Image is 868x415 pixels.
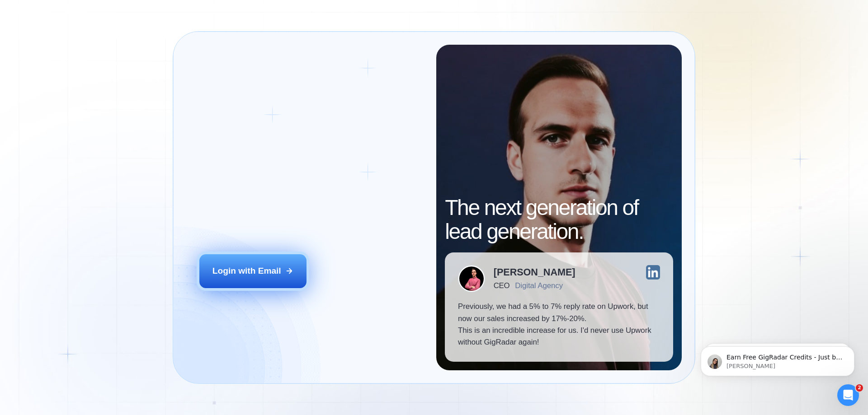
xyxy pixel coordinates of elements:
[687,327,868,391] iframe: Intercom notifications повідомлення
[494,267,576,277] div: [PERSON_NAME]
[212,265,281,277] div: Login with Email
[856,384,863,392] span: 2
[458,301,660,349] p: Previously, we had a 5% to 7% reply rate on Upwork, but now our sales increased by 17%-20%. This ...
[199,254,307,288] button: Login with Email
[494,281,509,290] div: CEO
[837,384,859,406] iframe: Intercom live chat
[445,196,673,244] h2: The next generation of lead generation.
[515,281,563,290] div: Digital Agency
